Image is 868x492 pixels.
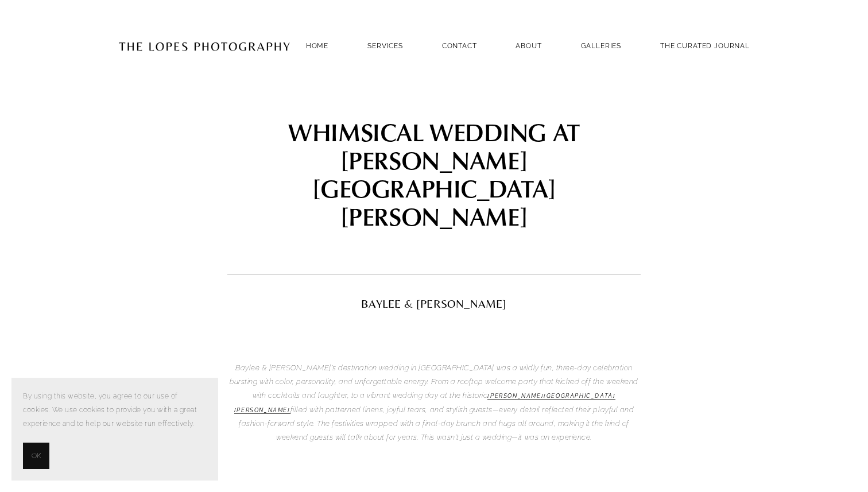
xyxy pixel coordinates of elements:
[230,363,640,400] em: Baylee & [PERSON_NAME]’s destination wedding in [GEOGRAPHIC_DATA] was a wildly fun, three-day cel...
[23,443,49,469] button: OK
[118,18,290,74] img: Portugal Wedding Photographer | The Lopes Photography
[227,298,641,309] h2: BAYLEE & [PERSON_NAME]
[442,38,477,53] a: Contact
[581,38,622,53] a: GALLERIES
[660,38,750,53] a: THE CURATED JOURNAL
[234,393,616,413] a: [PERSON_NAME][GEOGRAPHIC_DATA][PERSON_NAME]
[11,378,218,481] section: Cookie banner
[32,449,41,463] span: OK
[239,405,636,442] em: filled with patterned linens, joyful tears, and stylish guests—every detail reflected their playf...
[227,118,641,230] h1: WHIMSICAL WEDDING AT [PERSON_NAME][GEOGRAPHIC_DATA][PERSON_NAME]
[306,38,328,53] a: Home
[516,38,541,53] a: ABOUT
[23,389,207,431] p: By using this website, you agree to our use of cookies. We use cookies to provide you with a grea...
[367,42,403,50] a: SERVICES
